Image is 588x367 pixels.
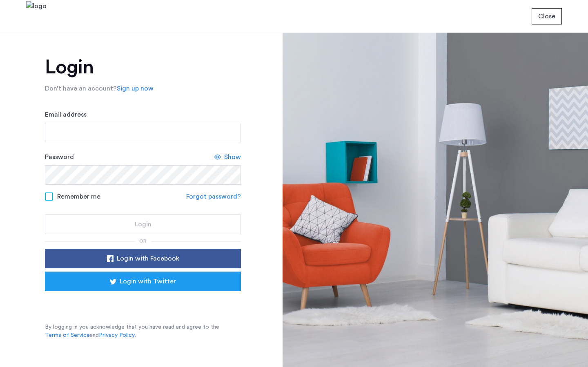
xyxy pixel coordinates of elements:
[224,152,241,162] span: Show
[120,276,176,286] span: Login with Twitter
[117,254,179,263] span: Login with Facebook
[45,214,241,234] button: button
[57,192,100,201] span: Remember me
[45,249,241,268] button: button
[45,331,90,339] a: Terms of Service
[45,323,241,339] p: By logging in you acknowledge that you have read and agree to the and .
[45,272,241,291] button: button
[45,110,87,119] label: Email address
[117,84,154,93] a: Sign up now
[538,11,555,21] span: Close
[45,85,117,92] span: Don’t have an account?
[26,1,47,32] img: logo
[139,239,147,243] span: or
[186,192,241,201] a: Forgot password?
[135,219,151,229] span: Login
[45,152,74,162] label: Password
[532,8,562,24] button: button
[45,57,241,77] h1: Login
[99,331,135,339] a: Privacy Policy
